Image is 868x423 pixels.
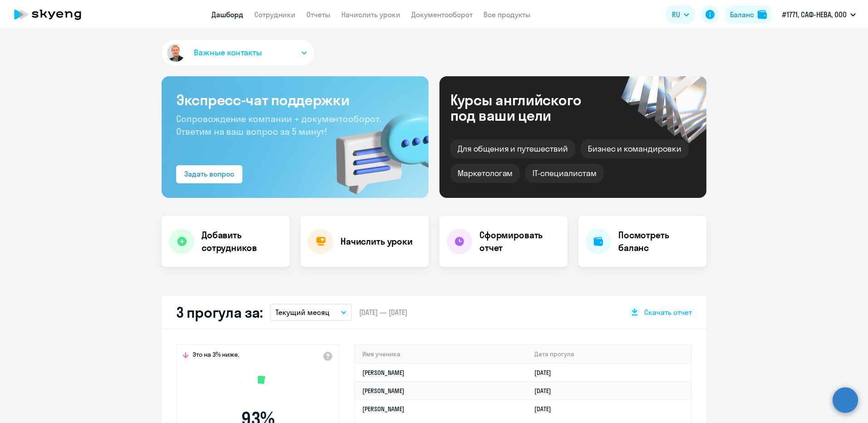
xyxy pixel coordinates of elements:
p: Текущий месяц [276,307,330,318]
button: Балансbalance [725,5,772,24]
img: avatar [165,42,187,64]
img: bg-img [323,96,429,198]
button: #1771, САФ-НЕВА, ООО [778,4,860,25]
button: Важные контакты [162,40,314,65]
button: RU [666,5,695,24]
div: Курсы английского под ваши цели [450,92,606,123]
a: [PERSON_NAME] [362,405,404,413]
button: Задать вопрос [176,165,242,183]
div: Бизнес и командировки [581,139,689,158]
div: Баланс [730,9,754,20]
span: Сопровождение компании + документооборот. Ответим на ваш вопрос за 5 минут! [176,113,381,137]
h2: 3 прогула за: [176,303,263,321]
span: RU [672,9,680,20]
span: Скачать отчет [644,307,692,317]
h4: Посмотреть баланс [618,229,699,254]
span: Это на 3% ниже, [192,350,239,361]
a: Сотрудники [254,10,296,19]
h4: Начислить уроки [340,235,413,248]
a: Все продукты [483,10,531,19]
span: [DATE] — [DATE] [359,307,407,317]
a: [PERSON_NAME] [362,387,404,395]
p: #1771, САФ-НЕВА, ООО [782,9,847,20]
h3: Экспресс-чат поддержки [176,91,414,109]
a: Начислить уроки [341,10,400,19]
a: Отчеты [306,10,330,19]
th: Дата прогула [527,345,691,364]
img: balance [758,10,767,19]
div: IT-специалистам [525,164,603,183]
a: Дашборд [212,10,243,19]
a: [DATE] [534,387,558,395]
a: [DATE] [534,405,558,413]
div: Маркетологам [450,164,520,183]
h4: Сформировать отчет [479,229,560,254]
a: [PERSON_NAME] [362,369,404,377]
div: Для общения и путешествий [450,139,575,158]
a: [DATE] [534,369,558,377]
span: Важные контакты [194,47,262,59]
a: Документооборот [411,10,473,19]
th: Имя ученика [355,345,527,364]
div: Задать вопрос [184,168,234,179]
button: Текущий месяц [270,304,352,321]
h4: Добавить сотрудников [202,229,282,254]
